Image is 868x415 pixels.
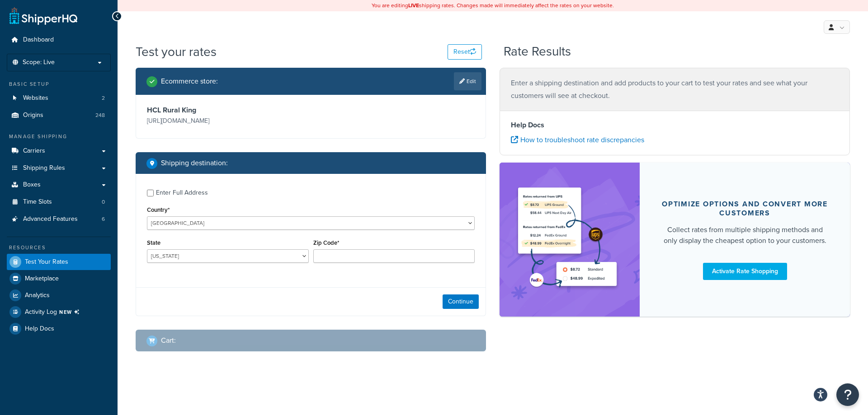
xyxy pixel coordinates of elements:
a: Dashboard [7,32,111,48]
li: Advanced Features [7,211,111,228]
div: Collect rates from multiple shipping methods and only display the cheapest option to your customers. [661,224,828,246]
span: Advanced Features [23,215,78,223]
a: Analytics [7,287,111,303]
span: Carriers [23,147,45,155]
span: 2 [102,94,105,102]
span: Test Your Rates [25,258,68,266]
div: Basic Setup [7,80,111,88]
h2: Rate Results [504,45,571,59]
a: Origins248 [7,107,111,124]
div: Resources [7,244,111,252]
li: Origins [7,107,111,124]
label: Country* [147,206,170,213]
a: Shipping Rules [7,160,111,177]
a: Help Docs [7,321,111,337]
span: Time Slots [23,198,52,206]
img: feature-image-rateshop-7084cbbcb2e67ef1d54c2e976f0e592697130d5817b016cf7cc7e13314366067.png [513,176,626,303]
a: Activity LogNEW [7,304,111,320]
span: Analytics [25,292,50,299]
span: 248 [95,112,105,119]
a: Edit [454,72,481,90]
span: Shipping Rules [23,164,65,172]
h3: HCL Rural King [147,106,309,115]
input: Enter Full Address [147,190,154,196]
div: Enter Full Address [156,187,208,199]
span: Scope: Live [23,59,55,66]
h2: Ecommerce store : [161,77,218,85]
a: Time Slots0 [7,194,111,210]
div: Manage Shipping [7,133,111,140]
a: Advanced Features6 [7,211,111,228]
label: Zip Code* [313,239,339,246]
li: Time Slots [7,194,111,210]
li: Websites [7,90,111,107]
a: Activate Rate Shopping [703,263,787,280]
button: Reset [448,44,482,60]
a: Boxes [7,177,111,193]
h2: Shipping destination : [161,159,228,167]
span: Boxes [23,181,41,189]
a: Marketplace [7,270,111,287]
label: State [147,239,160,246]
span: 6 [102,215,105,223]
a: Test Your Rates [7,254,111,270]
p: Enter a shipping destination and add products to your cart to test your rates and see what your c... [511,77,839,102]
span: NEW [59,308,83,316]
span: Marketplace [25,275,59,283]
span: Origins [23,112,43,119]
p: [URL][DOMAIN_NAME] [147,115,309,127]
span: Activity Log [25,306,83,318]
h4: Help Docs [511,120,839,131]
div: Optimize options and convert more customers [661,200,828,218]
h2: Cart : [161,336,176,345]
a: Carriers [7,143,111,159]
button: Continue [443,294,479,309]
li: [object Object] [7,304,111,320]
span: Help Docs [25,325,54,333]
b: LIVE [408,1,419,9]
button: Open Resource Center [836,383,859,406]
span: 0 [102,198,105,206]
span: Websites [23,94,48,102]
a: How to troubleshoot rate discrepancies [511,135,644,145]
span: Dashboard [23,36,54,44]
a: Websites2 [7,90,111,107]
h1: Test your rates [136,43,217,61]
